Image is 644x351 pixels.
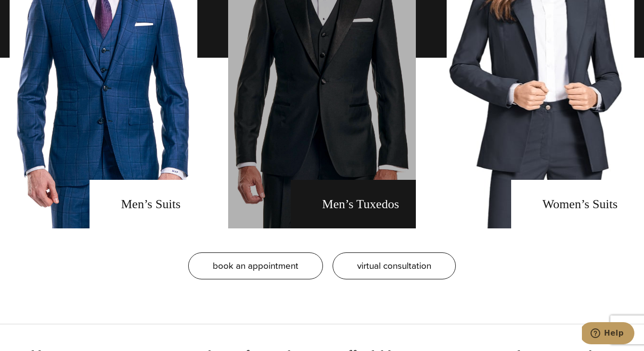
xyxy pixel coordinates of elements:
[357,259,431,273] span: virtual consultation
[213,259,298,273] span: book an appointment
[188,252,323,279] a: book an appointment
[333,252,456,279] a: virtual consultation
[582,322,634,346] iframe: Opens a widget where you can chat to one of our agents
